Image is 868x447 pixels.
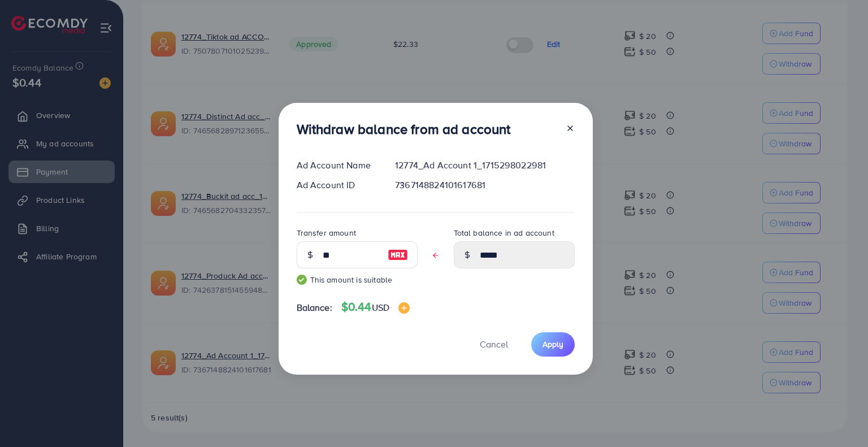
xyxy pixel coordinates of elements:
[820,396,860,439] iframe: Chat
[297,301,332,314] span: Balance:
[297,227,356,238] label: Transfer amount
[398,302,410,314] img: image
[297,274,418,285] small: This amount is suitable
[341,300,410,314] h4: $0.44
[542,338,563,350] span: Apply
[466,332,522,357] button: Cancel
[288,159,387,172] div: Ad Account Name
[386,159,583,172] div: 12774_Ad Account 1_1715298022981
[288,179,387,192] div: Ad Account ID
[372,301,389,314] span: USD
[297,275,307,285] img: guide
[386,179,583,192] div: 7367148824101617681
[388,248,408,262] img: image
[297,121,511,137] h3: Withdraw balance from ad account
[480,338,508,350] span: Cancel
[531,332,575,357] button: Apply
[454,227,554,238] label: Total balance in ad account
